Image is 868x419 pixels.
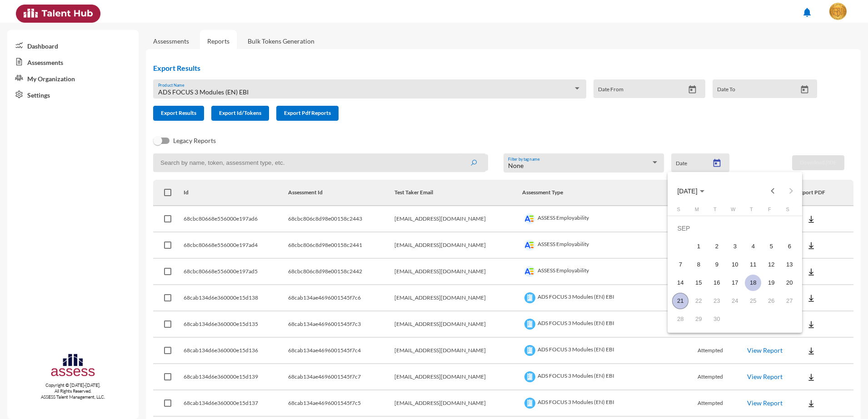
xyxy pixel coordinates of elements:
[745,256,761,273] div: 11
[689,310,708,328] td: September 29, 2025
[744,256,762,274] td: September 11, 2025
[708,256,726,274] td: September 9, 2025
[781,275,798,291] div: 20
[780,256,798,274] td: September 13, 2025
[781,256,798,273] div: 13
[671,274,689,292] td: September 14, 2025
[745,275,761,291] div: 18
[726,207,744,216] th: Wednesday
[671,292,689,310] td: September 21, 2025
[744,274,762,292] td: September 18, 2025
[690,275,707,291] div: 15
[708,310,726,328] td: September 30, 2025
[708,293,725,309] div: 23
[726,256,744,274] td: September 10, 2025
[708,311,725,327] div: 30
[690,238,707,255] div: 1
[708,207,726,216] th: Tuesday
[726,237,744,256] td: September 3, 2025
[762,237,780,256] td: September 5, 2025
[780,274,798,292] td: September 20, 2025
[782,182,800,200] button: Next month
[744,292,762,310] td: September 25, 2025
[689,207,708,216] th: Monday
[762,256,780,274] td: September 12, 2025
[671,219,798,237] td: SEP
[744,237,762,256] td: September 4, 2025
[671,256,689,274] td: September 7, 2025
[689,256,708,274] td: September 8, 2025
[763,182,782,200] button: Previous month
[689,237,708,256] td: September 1, 2025
[672,256,688,273] div: 7
[763,238,779,255] div: 5
[708,237,726,256] td: September 2, 2025
[780,237,798,256] td: September 6, 2025
[690,311,707,327] div: 29
[727,275,743,291] div: 17
[744,207,762,216] th: Thursday
[763,293,779,309] div: 26
[690,293,707,309] div: 22
[690,256,707,273] div: 8
[708,275,725,291] div: 16
[726,274,744,292] td: September 17, 2025
[670,182,711,200] button: Choose month and year
[781,238,798,255] div: 6
[727,256,743,273] div: 10
[726,292,744,310] td: September 24, 2025
[671,310,689,328] td: September 28, 2025
[727,293,743,309] div: 24
[672,275,688,291] div: 14
[708,292,726,310] td: September 23, 2025
[727,238,743,255] div: 3
[672,311,688,327] div: 28
[763,275,779,291] div: 19
[745,293,761,309] div: 25
[708,274,726,292] td: September 16, 2025
[762,207,780,216] th: Friday
[763,256,779,273] div: 12
[780,292,798,310] td: September 27, 2025
[671,207,689,216] th: Sunday
[762,292,780,310] td: September 26, 2025
[708,238,725,255] div: 2
[689,274,708,292] td: September 15, 2025
[677,187,697,195] span: [DATE]
[780,207,798,216] th: Saturday
[672,293,688,309] div: 21
[708,256,725,273] div: 9
[689,292,708,310] td: September 22, 2025
[781,293,798,309] div: 27
[745,238,761,255] div: 4
[762,274,780,292] td: September 19, 2025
